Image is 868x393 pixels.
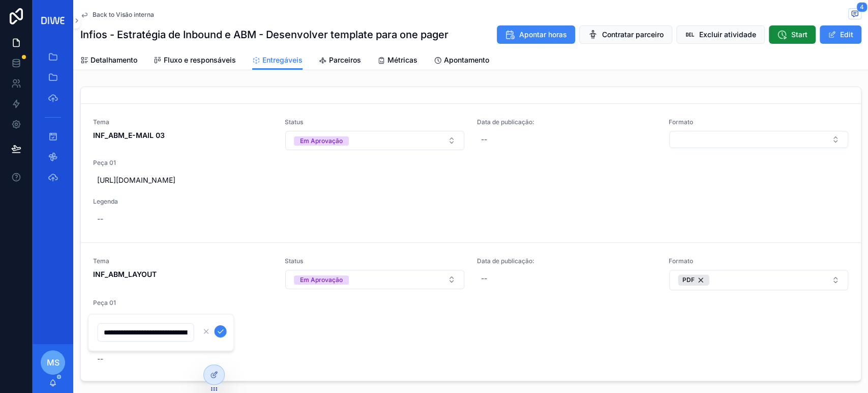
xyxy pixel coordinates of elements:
span: Apontar horas [519,30,567,40]
span: Parceiros [329,55,361,65]
span: Start [791,30,807,40]
a: Detalhamento [80,51,137,71]
button: 4 [848,8,861,21]
div: -- [97,354,103,364]
span: Data de publicação: [477,118,657,126]
span: Detalhamento [91,55,137,65]
div: Em Aprovação [300,275,343,285]
span: Peça 01 [93,299,849,307]
a: TemaINF_ABM_LAYOUTStatusSelect ButtonData de publicação:--FormatoSelect ButtonPeça 01[URL][DOMAIN... [81,242,861,382]
a: Apontamento [434,51,489,71]
span: [URL][DOMAIN_NAME] [97,175,845,185]
span: Status [285,118,465,126]
span: Tema [93,257,273,265]
button: Apontar horas [497,25,575,44]
span: Entregáveis [262,55,303,65]
a: Back to Visão interna [80,11,154,19]
button: Start [769,25,816,44]
div: -- [481,134,487,145]
button: Edit [820,25,861,44]
img: App logo [39,14,67,27]
span: Formato [669,257,849,265]
span: [URL][DOMAIN_NAME] [97,315,845,325]
a: TemaINF_ABM_E-MAIL 03StatusSelect ButtonData de publicação:--FormatoSelect ButtonPeça 01[URL][DOM... [81,103,861,242]
span: Data de publicação: [477,257,657,265]
strong: INF_ABM_E-MAIL 03 [93,131,165,139]
div: scrollable content [33,41,73,200]
span: Back to Visão interna [93,11,154,19]
a: Parceiros [319,51,361,71]
a: Entregáveis [252,51,303,70]
div: Em Aprovação [300,136,343,146]
a: Fluxo e responsáveis [154,51,236,71]
a: Métricas [377,51,417,71]
strong: INF_ABM_LAYOUT [93,270,157,278]
button: Select Button [669,270,848,290]
button: Unselect 21 [678,274,709,286]
span: Legenda [93,338,849,346]
span: Apontamento [444,55,489,65]
button: Excluir atividade [676,25,765,44]
span: Contratar parceiro [602,30,664,40]
span: Formato [669,118,849,126]
span: Status [285,257,465,265]
button: Select Button [285,131,464,150]
span: Tema [93,118,273,126]
span: Excluir atividade [699,30,756,40]
span: Peça 01 [93,159,849,167]
div: -- [97,214,103,224]
span: 4 [856,2,867,12]
button: Select Button [285,270,464,289]
span: PDF [682,276,695,284]
span: Legenda [93,198,849,206]
span: Fluxo e responsáveis [164,55,236,65]
button: Select Button [669,131,848,148]
span: MS [47,356,59,369]
div: -- [481,273,487,284]
button: Contratar parceiro [579,25,672,44]
span: Métricas [387,55,417,65]
h1: Infios - Estratégia de Inbound e ABM - Desenvolver template para one pager [80,27,448,42]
